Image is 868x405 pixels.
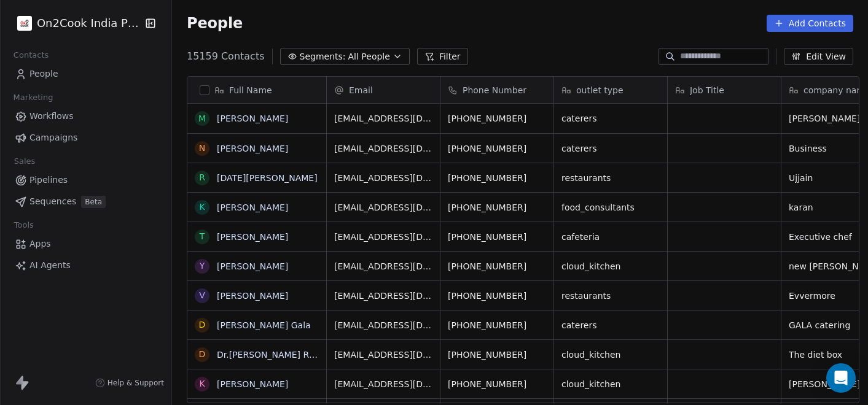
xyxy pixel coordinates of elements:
[561,319,660,331] span: caterers
[217,173,318,183] a: [DATE][PERSON_NAME]
[561,231,660,243] span: cafeteria
[417,48,468,65] button: Filter
[349,84,373,96] span: Email
[199,171,205,184] div: R
[10,64,162,84] a: People
[29,195,76,208] span: Sequences
[448,142,546,155] span: [PHONE_NUMBER]
[448,172,546,184] span: [PHONE_NUMBER]
[561,349,660,361] span: cloud_kitchen
[217,144,288,153] a: [PERSON_NAME]
[561,378,660,390] span: cloud_kitchen
[561,172,660,184] span: restaurants
[334,378,432,390] span: [EMAIL_ADDRESS][DOMAIN_NAME]
[9,152,41,171] span: Sales
[29,259,71,272] span: AI Agents
[29,67,58,80] span: People
[29,174,68,187] span: Pipelines
[199,318,206,331] div: D
[448,290,546,302] span: [PHONE_NUMBER]
[561,112,660,125] span: caterers
[334,201,432,214] span: [EMAIL_ADDRESS][DOMAIN_NAME]
[10,106,162,126] a: Workflows
[217,379,288,389] a: [PERSON_NAME]
[37,15,141,31] span: On2Cook India Pvt. Ltd.
[334,112,432,125] span: [EMAIL_ADDRESS][DOMAIN_NAME]
[217,291,288,301] a: [PERSON_NAME]
[448,260,546,272] span: [PHONE_NUMBER]
[81,196,106,208] span: Beta
[199,201,205,214] div: K
[15,13,136,34] button: On2Cook India Pvt. Ltd.
[217,114,288,123] a: [PERSON_NAME]
[826,363,856,393] div: Open Intercom Messenger
[10,234,162,254] a: Apps
[199,289,205,302] div: V
[10,255,162,276] a: AI Agents
[448,201,546,214] span: [PHONE_NUMBER]
[199,377,205,390] div: K
[217,261,288,271] a: [PERSON_NAME]
[448,112,546,125] span: [PHONE_NUMBER]
[9,216,39,234] span: Tools
[187,104,327,404] div: grid
[300,50,346,63] span: Segments:
[448,378,546,390] span: [PHONE_NUMBER]
[327,77,440,103] div: Email
[17,16,32,31] img: on2cook%20logo-04%20copy.jpg
[187,49,265,64] span: 15159 Contacts
[199,348,206,361] div: D
[108,378,164,388] span: Help & Support
[95,378,164,388] a: Help & Support
[334,172,432,184] span: [EMAIL_ADDRESS][DOMAIN_NAME]
[29,131,77,144] span: Campaigns
[561,142,660,155] span: caterers
[10,191,162,212] a: SequencesBeta
[448,231,546,243] span: [PHONE_NUMBER]
[29,237,51,250] span: Apps
[198,112,206,125] div: M
[199,142,205,155] div: N
[576,84,624,96] span: outlet type
[463,84,526,96] span: Phone Number
[334,319,432,331] span: [EMAIL_ADDRESS][DOMAIN_NAME]
[767,15,853,32] button: Add Contacts
[690,84,724,96] span: Job Title
[348,50,390,63] span: All People
[448,349,546,361] span: [PHONE_NUMBER]
[29,110,74,123] span: Workflows
[217,350,322,360] a: Dr.[PERSON_NAME] Rani
[10,128,162,148] a: Campaigns
[334,260,432,272] span: [EMAIL_ADDRESS][DOMAIN_NAME]
[334,231,432,243] span: [EMAIL_ADDRESS][DOMAIN_NAME]
[784,48,853,65] button: Edit View
[554,77,667,103] div: outlet type
[448,319,546,331] span: [PHONE_NUMBER]
[229,84,272,96] span: Full Name
[561,201,660,214] span: food_consultants
[217,232,288,242] a: [PERSON_NAME]
[8,88,58,107] span: Marketing
[8,46,54,64] span: Contacts
[561,290,660,302] span: restaurants
[440,77,553,103] div: Phone Number
[200,260,205,272] div: Y
[668,77,781,103] div: Job Title
[187,14,243,33] span: People
[200,230,205,243] div: T
[561,260,660,272] span: cloud_kitchen
[187,77,326,103] div: Full Name
[334,290,432,302] span: [EMAIL_ADDRESS][DOMAIN_NAME]
[334,349,432,361] span: [EMAIL_ADDRESS][DOMAIN_NAME]
[334,142,432,155] span: [EMAIL_ADDRESS][DOMAIN_NAME]
[217,320,311,330] a: [PERSON_NAME] Gala
[217,202,288,212] a: [PERSON_NAME]
[10,170,162,190] a: Pipelines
